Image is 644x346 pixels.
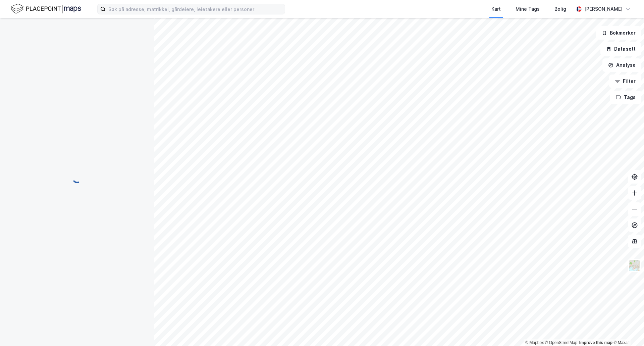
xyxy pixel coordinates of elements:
img: logo.f888ab2527a4732fd821a326f86c7f29.svg [11,3,81,15]
img: Z [628,259,641,272]
div: Kontrollprogram for chat [610,314,644,346]
a: Improve this map [579,340,612,345]
a: Mapbox [525,340,544,345]
button: Filter [609,75,641,88]
button: Analyse [602,58,641,72]
button: Datasett [600,42,641,56]
input: Søk på adresse, matrikkel, gårdeiere, leietakere eller personer [106,4,285,14]
img: spinner.a6d8c91a73a9ac5275cf975e30b51cfb.svg [72,173,83,184]
div: Bolig [554,5,566,13]
div: Kart [491,5,501,13]
button: Bokmerker [596,26,641,40]
a: OpenStreetMap [545,340,578,345]
button: Tags [610,91,641,104]
div: [PERSON_NAME] [584,5,623,13]
iframe: Chat Widget [610,314,644,346]
div: Mine Tags [516,5,540,13]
